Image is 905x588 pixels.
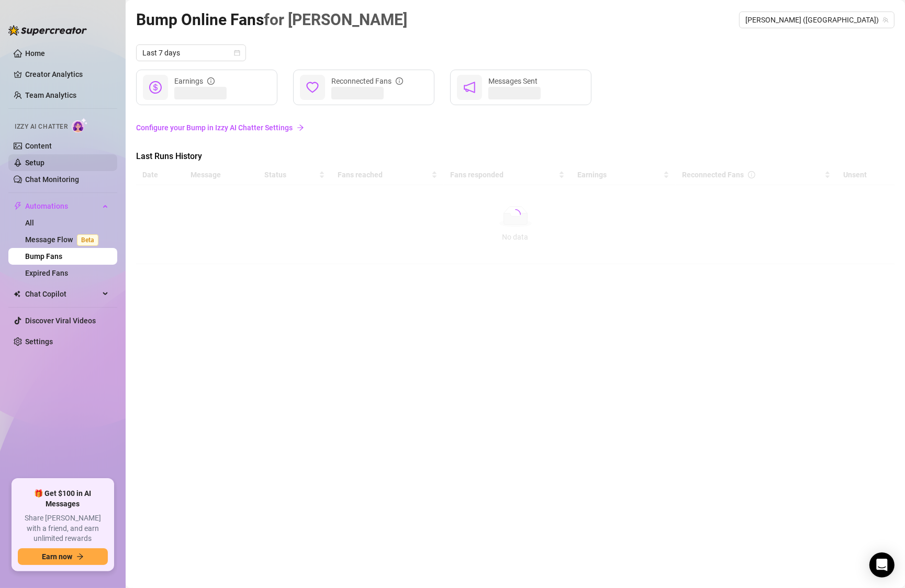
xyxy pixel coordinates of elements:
span: team [882,17,889,23]
span: loading [510,209,521,220]
span: Beta [77,234,98,246]
button: Earn nowarrow-right [18,548,108,565]
span: Izzy AI Chatter [15,122,68,132]
span: Last Runs History [136,150,312,163]
a: Discover Viral Videos [25,316,96,325]
a: Setup [25,159,44,167]
span: arrow-right [297,124,304,131]
span: dollar [149,81,162,94]
span: Earn now [42,552,72,561]
span: notification [463,81,476,94]
a: Bump Fans [25,252,62,261]
img: Chat Copilot [14,290,20,298]
a: Team Analytics [25,91,76,99]
a: Message FlowBeta [25,235,103,244]
img: AI Chatter [72,118,88,133]
div: Reconnected Fans [331,75,403,87]
div: Earnings [174,75,215,87]
a: Content [25,142,52,150]
span: Share [PERSON_NAME] with a friend, and earn unlimited rewards [18,513,108,544]
a: Chat Monitoring [25,175,79,184]
a: Settings [25,337,53,346]
div: Open Intercom Messenger [869,552,895,578]
span: heart [306,81,319,94]
span: Chat Copilot [25,286,99,302]
a: All [25,219,34,227]
span: Last 7 days [142,45,240,61]
span: info-circle [396,77,403,85]
span: arrow-right [76,553,84,560]
span: calendar [234,50,240,56]
span: Automations [25,198,99,214]
a: Home [25,49,45,58]
article: Bump Online Fans [136,7,407,32]
a: Configure your Bump in Izzy AI Chatter Settings [136,122,895,133]
span: Linda (lindavo) [745,12,888,28]
a: Creator Analytics [25,66,109,83]
a: Expired Fans [25,269,68,277]
span: info-circle [207,77,215,85]
span: 🎁 Get $100 in AI Messages [18,489,108,509]
img: logo-BBDzfeDw.svg [8,25,87,36]
a: Configure your Bump in Izzy AI Chatter Settingsarrow-right [136,118,895,138]
span: for [PERSON_NAME] [264,10,407,29]
span: thunderbolt [14,202,22,210]
span: Messages Sent [488,77,538,85]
